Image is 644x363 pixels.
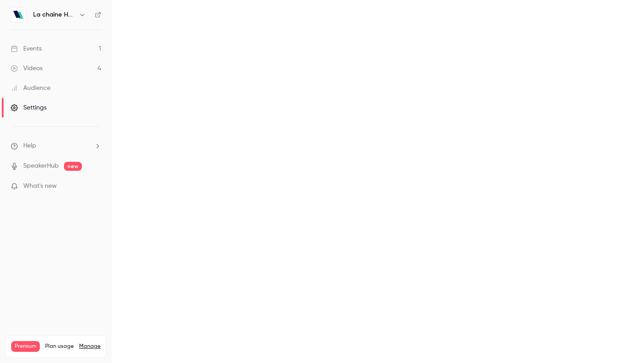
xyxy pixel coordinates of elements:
[11,64,42,73] div: Videos
[90,182,101,190] iframe: Noticeable Trigger
[64,162,82,171] span: new
[23,181,57,191] span: What's new
[11,8,25,22] img: La chaîne Hublo
[33,10,75,19] h6: La chaîne Hublo
[45,343,74,350] span: Plan usage
[11,341,40,352] span: Premium
[11,103,47,112] div: Settings
[23,141,36,151] span: Help
[23,161,59,171] a: SpeakerHub
[11,141,101,151] li: help-dropdown-opener
[79,343,101,350] a: Manage
[11,44,42,53] div: Events
[11,84,51,93] div: Audience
